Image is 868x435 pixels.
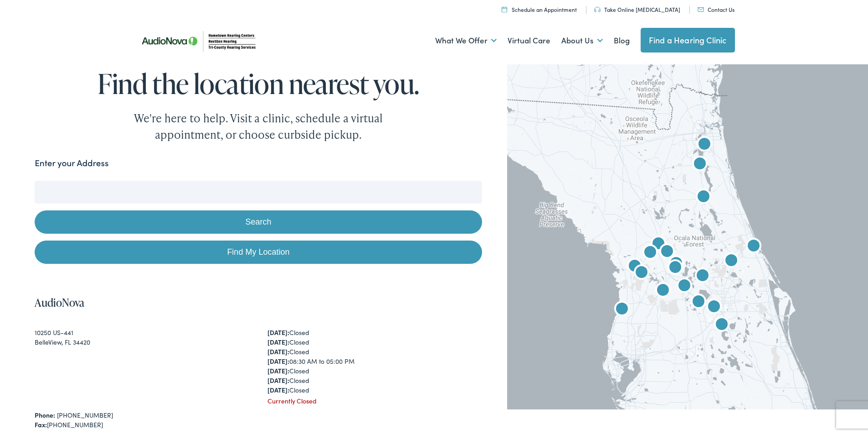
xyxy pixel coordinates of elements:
strong: Fax: [35,420,47,429]
div: AudioNova [711,314,733,336]
a: Blog [614,24,630,58]
div: NextGen Hearing by AudioNova [693,134,715,156]
strong: Phone: [35,410,55,419]
div: Tri-County Hearing Services by AudioNova [688,292,709,314]
strong: [DATE]: [267,347,289,356]
a: Find My Location [35,241,482,264]
div: AudioNova [665,253,687,275]
div: NextGen Hearing by AudioNova [693,187,714,209]
button: Search [35,210,482,234]
div: Tri-County Hearing Services by AudioNova [631,262,652,284]
div: AudioNova [664,257,686,279]
div: We're here to help. Visit a clinic, schedule a virtual appointment, or choose curbside pickup. [113,110,404,143]
a: About Us [561,24,603,58]
label: Enter your Address [35,157,108,170]
div: Tri-County Hearing Services by AudioNova [611,299,633,321]
div: Closed Closed Closed 08:30 AM to 05:00 PM Closed Closed Closed [267,328,482,395]
a: [PHONE_NUMBER] [57,410,113,419]
a: AudioNova [35,295,84,310]
strong: [DATE]: [267,337,289,346]
div: [PHONE_NUMBER] [35,420,482,430]
a: Find a Hearing Clinic [641,28,735,52]
img: utility icon [594,7,601,12]
a: Virtual Care [508,24,550,58]
strong: [DATE]: [267,366,289,375]
div: AudioNova [692,266,714,288]
strong: [DATE]: [267,328,289,337]
a: Schedule an Appointment [502,5,577,13]
div: AudioNova [639,242,661,264]
img: utility icon [502,6,507,12]
h1: Find the location nearest you. [35,68,482,99]
div: 10250 US-441 [35,328,249,337]
div: AudioNova [656,241,678,263]
strong: [DATE]: [267,385,289,394]
img: utility icon [698,7,704,12]
div: AudioNova [703,297,725,319]
strong: [DATE]: [267,376,289,385]
div: BelleView, FL 34420 [35,337,249,347]
a: Take Online [MEDICAL_DATA] [594,5,680,13]
div: AudioNova [673,276,695,298]
div: AudioNova [624,256,646,278]
div: AudioNova [652,280,674,302]
a: What We Offer [435,24,497,58]
div: Tri-County Hearing Services by AudioNova [647,234,669,256]
div: Hometown Hearing by AudioNova [743,236,765,258]
div: AudioNova [689,154,711,176]
div: Currently Closed [267,396,482,406]
div: AudioNova [720,251,742,273]
strong: [DATE]: [267,356,289,366]
input: Enter your address or zip code [35,181,482,204]
a: Contact Us [698,5,734,13]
